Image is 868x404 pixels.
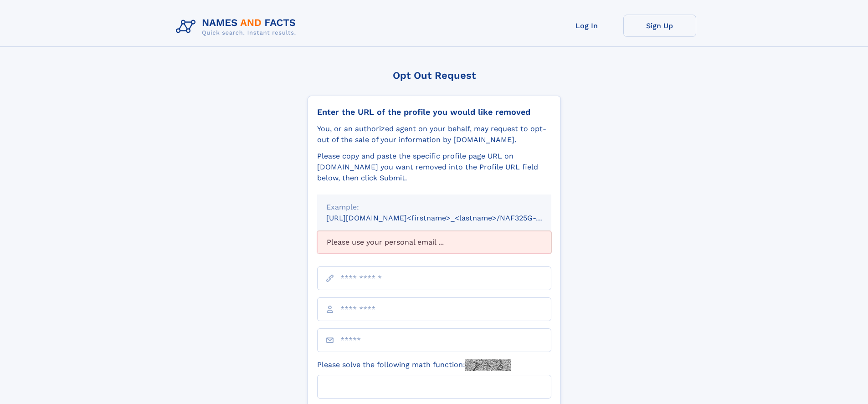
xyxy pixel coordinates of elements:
a: Log In [550,15,623,37]
div: Enter the URL of the profile you would like removed [317,107,551,117]
div: Opt Out Request [308,70,561,81]
div: You, or an authorized agent on your behalf, may request to opt-out of the sale of your informatio... [317,123,551,145]
label: Please solve the following math function: [317,359,511,371]
div: Example: [326,202,542,213]
div: Please use your personal email ... [317,231,551,254]
div: Please copy and paste the specific profile page URL on [DOMAIN_NAME] you want removed into the Pr... [317,151,551,184]
a: Sign Up [623,15,696,37]
img: Logo Names and Facts [172,15,303,39]
small: [URL][DOMAIN_NAME]<firstname>_<lastname>/NAF325G-xxxxxxxx [326,214,569,222]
